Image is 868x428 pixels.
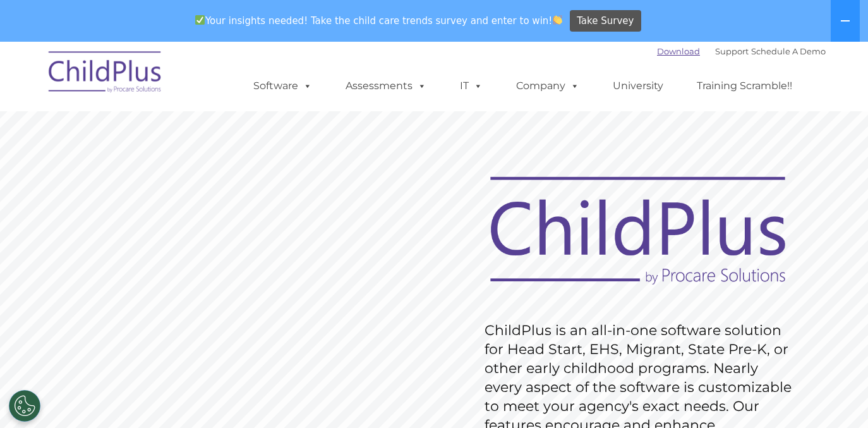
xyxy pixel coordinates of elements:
button: Cookies Settings [9,390,40,422]
img: ✅ [195,15,205,25]
a: Support [715,46,749,56]
img: 👏 [553,15,562,25]
a: Software [241,73,325,99]
a: Schedule A Demo [751,46,826,56]
span: Your insights needed! Take the child care trends survey and enter to win! [190,8,568,33]
font: | [657,46,826,56]
a: Download [657,46,700,56]
a: IT [447,73,495,99]
a: Training Scramble!! [684,73,805,99]
span: Take Survey [577,10,634,32]
a: University [600,73,676,99]
a: Assessments [333,73,439,99]
a: Company [503,73,592,99]
a: Take Survey [570,10,641,32]
img: ChildPlus by Procare Solutions [42,42,169,106]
